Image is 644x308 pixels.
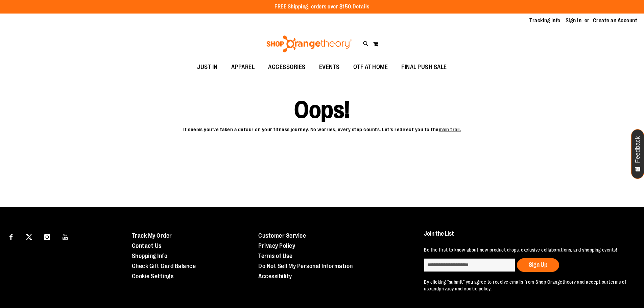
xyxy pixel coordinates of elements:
a: Accessibility [258,273,292,280]
a: Customer Service [258,232,306,239]
a: APPAREL [224,60,262,75]
h4: Join the List [424,231,628,243]
p: It seems you've taken a detour on your fitness journey. No worries, every step counts. Let's redi... [12,123,632,133]
a: Do Not Sell My Personal Information [258,263,353,269]
a: FINAL PUSH SALE [395,60,454,75]
a: JUST IN [190,60,224,75]
a: Contact Us [132,242,162,249]
a: Create an Account [593,17,638,24]
span: ACCESSORIES [268,60,306,75]
span: FINAL PUSH SALE [401,60,447,75]
a: Privacy Policy [258,242,295,249]
a: Details [353,4,369,10]
a: Visit our Facebook page [5,231,17,242]
span: JUST IN [197,60,218,75]
img: Twitter [26,234,32,240]
a: OTF AT HOME [347,60,395,75]
a: Tracking Info [529,17,560,24]
a: Cookie Settings [132,273,174,280]
p: FREE Shipping, orders over $150. [275,3,369,11]
a: Shopping Info [132,253,168,259]
a: EVENTS [312,60,347,75]
span: Feedback [635,136,641,163]
a: terms of use [424,279,626,291]
a: Check Gift Card Balance [132,263,196,269]
span: Oops! [294,104,350,116]
button: Feedback - Show survey [631,129,644,179]
span: APPAREL [231,60,255,75]
img: Shop Orangetheory [265,35,353,52]
a: Sign In [566,17,582,24]
p: Be the first to know about new product drops, exclusive collaborations, and shopping events! [424,246,628,253]
a: Visit our Youtube page [59,231,71,242]
a: Terms of Use [258,253,292,259]
a: Visit our X page [23,231,35,242]
input: enter email [424,258,515,272]
p: By clicking "submit" you agree to receive emails from Shop Orangetheory and accept our and [424,279,628,292]
span: EVENTS [319,60,340,75]
a: ACCESSORIES [261,60,312,75]
span: Sign Up [529,261,547,268]
button: Sign Up [517,258,559,272]
a: Track My Order [132,232,172,239]
a: Visit our Instagram page [41,231,53,242]
a: main trail. [439,127,461,133]
span: OTF AT HOME [353,60,388,75]
a: privacy and cookie policy. [439,286,492,291]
